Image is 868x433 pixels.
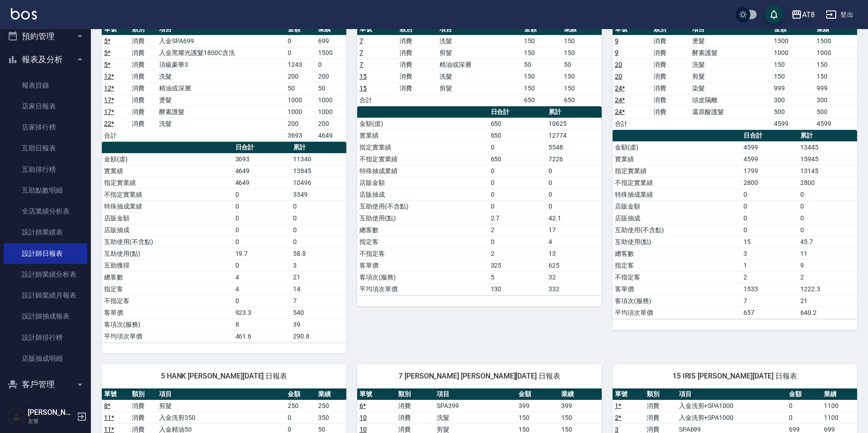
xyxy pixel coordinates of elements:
[357,259,489,271] td: 客單價
[741,200,798,212] td: 0
[233,330,291,342] td: 461.6
[741,189,798,200] td: 0
[798,141,857,153] td: 13445
[546,129,602,141] td: 12774
[798,224,857,236] td: 0
[562,24,602,35] th: 業績
[562,35,602,47] td: 150
[130,70,157,82] td: 消費
[613,177,741,189] td: 不指定實業績
[4,243,87,264] a: 設計師日報表
[489,200,546,212] td: 0
[316,106,346,118] td: 1000
[772,106,814,118] td: 500
[357,153,489,165] td: 不指定實業績
[285,82,316,94] td: 50
[613,24,857,130] table: a dense table
[157,118,285,129] td: 洗髮
[489,118,546,129] td: 650
[368,372,591,381] span: 7 [PERSON_NAME] [PERSON_NAME][DATE] 日報表
[741,271,798,283] td: 2
[651,70,690,82] td: 消費
[741,224,798,236] td: 0
[489,189,546,200] td: 0
[4,96,87,117] a: 店家日報表
[651,24,690,35] th: 類別
[357,248,489,259] td: 不指定客
[4,396,87,420] button: 員工及薪資
[546,177,602,189] td: 0
[291,224,346,236] td: 0
[357,212,489,224] td: 互助使用(點)
[291,295,346,307] td: 7
[397,70,437,82] td: 消費
[4,48,87,71] button: 報表及分析
[397,47,437,59] td: 消費
[359,73,367,80] a: 15
[4,348,87,369] a: 店販抽成明細
[4,285,87,306] a: 設計師業績月報表
[562,59,602,70] td: 50
[291,165,346,177] td: 13845
[615,61,622,68] a: 20
[690,35,771,47] td: 燙髮
[316,70,346,82] td: 200
[4,201,87,222] a: 全店業績分析表
[233,295,291,307] td: 0
[316,24,346,35] th: 業績
[814,35,857,47] td: 1500
[772,82,814,94] td: 999
[522,59,562,70] td: 50
[28,417,74,425] p: 主管
[102,319,233,330] td: 客項次(服務)
[397,82,437,94] td: 消費
[285,129,316,141] td: 3693
[613,236,741,248] td: 互助使用(點)
[233,212,291,224] td: 0
[157,35,285,47] td: 入金SPA699
[233,319,291,330] td: 8
[651,35,690,47] td: 消費
[291,330,346,342] td: 290.8
[102,283,233,295] td: 指定客
[102,259,233,271] td: 互助獲得
[437,70,521,82] td: 洗髮
[613,212,741,224] td: 店販抽成
[489,236,546,248] td: 0
[130,35,157,47] td: 消費
[157,70,285,82] td: 洗髮
[651,47,690,59] td: 消費
[291,200,346,212] td: 0
[316,82,346,94] td: 50
[489,153,546,165] td: 650
[437,47,521,59] td: 剪髮
[130,59,157,70] td: 消費
[291,153,346,165] td: 11340
[4,75,87,96] a: 報表目錄
[102,212,233,224] td: 店販金額
[102,129,130,141] td: 合計
[814,94,857,106] td: 300
[102,224,233,236] td: 店販抽成
[130,82,157,94] td: 消費
[102,24,130,35] th: 單號
[285,70,316,82] td: 200
[102,295,233,307] td: 不指定客
[157,388,285,400] th: 項目
[814,59,857,70] td: 150
[157,59,285,70] td: 頂級豪華3
[157,47,285,59] td: 入金黑耀光護髮1800C含洗
[651,59,690,70] td: 消費
[798,200,857,212] td: 0
[437,35,521,47] td: 洗髮
[4,306,87,327] a: 設計師抽成報表
[359,414,367,421] a: 10
[489,177,546,189] td: 0
[613,283,741,295] td: 客單價
[316,388,346,400] th: 業績
[546,153,602,165] td: 7226
[7,408,25,426] img: Person
[741,130,798,142] th: 日合計
[562,94,602,106] td: 650
[233,248,291,259] td: 19.7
